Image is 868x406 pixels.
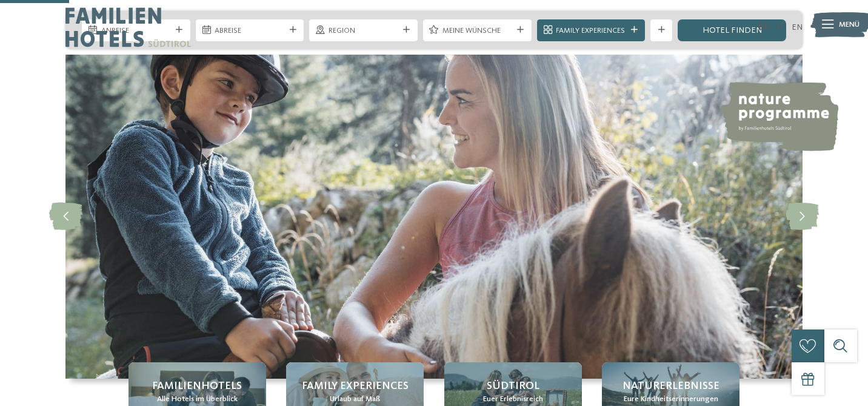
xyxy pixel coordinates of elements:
[302,379,409,394] span: Family Experiences
[718,82,838,151] img: nature programme by Familienhotels Südtirol
[65,55,803,379] img: Familienhotels Südtirol: The happy family places
[623,379,719,394] span: Naturerlebnisse
[758,23,769,32] a: DE
[330,394,380,405] span: Urlaub auf Maß
[487,379,539,394] span: Südtirol
[152,379,242,394] span: Familienhotels
[776,23,783,32] a: IT
[624,394,718,405] span: Eure Kindheitserinnerungen
[792,23,803,32] a: EN
[483,394,543,405] span: Euer Erlebnisreich
[839,19,860,30] span: Menü
[157,394,238,405] span: Alle Hotels im Überblick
